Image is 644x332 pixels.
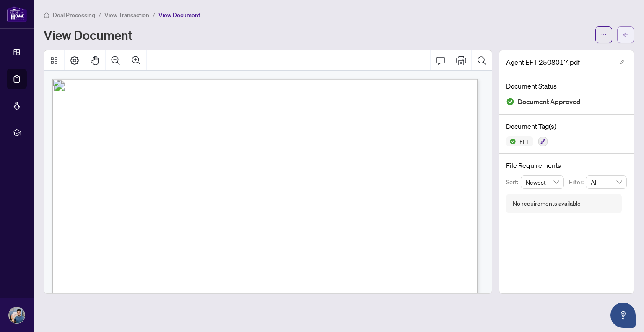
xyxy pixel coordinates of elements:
h4: Document Tag(s) [506,121,627,131]
span: All [591,176,622,188]
img: Document Status [506,97,514,106]
button: Open asap [610,303,636,328]
span: ellipsis [601,32,607,38]
span: Document Approved [518,96,581,107]
div: No requirements available [513,199,581,208]
span: Newest [526,176,559,188]
img: Profile Icon [9,307,25,323]
span: Deal Processing [53,11,95,19]
h4: Document Status [506,81,627,91]
p: Filter: [569,178,586,187]
li: / [153,10,155,20]
span: View Transaction [104,11,149,19]
p: Sort: [506,178,521,187]
li: / [99,10,101,20]
img: logo [7,6,27,22]
img: Status Icon [506,136,516,146]
span: arrow-left [623,32,628,38]
span: home [44,12,49,18]
h1: View Document [44,28,132,42]
span: EFT [516,139,533,144]
span: Agent EFT 2508017.pdf [506,57,580,67]
span: edit [619,60,625,65]
h4: File Requirements [506,160,627,170]
span: View Document [158,11,200,19]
